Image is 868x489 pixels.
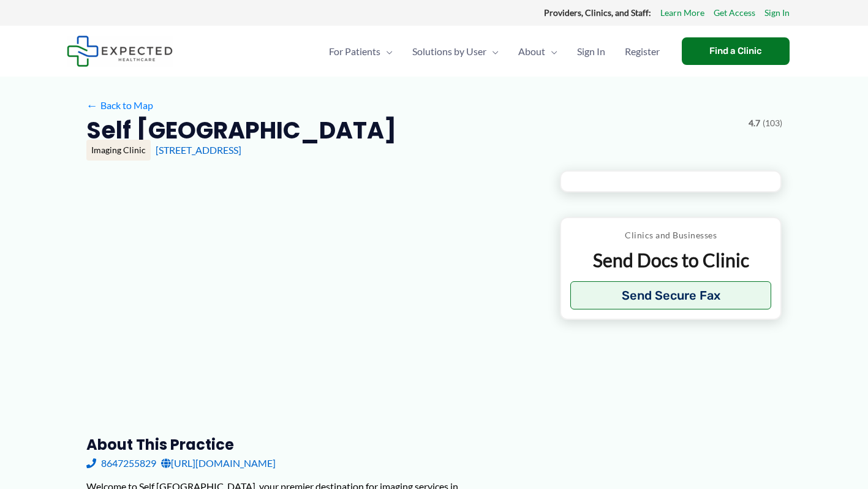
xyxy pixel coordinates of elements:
nav: Primary Site Navigation [319,30,670,73]
span: Register [625,30,660,73]
h2: Self [GEOGRAPHIC_DATA] [86,115,396,145]
a: For PatientsMenu Toggle [319,30,402,73]
span: ← [86,99,98,111]
a: AboutMenu Toggle [508,30,567,73]
a: 8647255829 [86,454,156,472]
a: Learn More [660,5,704,21]
a: [STREET_ADDRESS] [156,144,241,156]
span: 4.7 [749,115,760,131]
a: Solutions by UserMenu Toggle [402,30,508,73]
span: Menu Toggle [486,30,499,73]
a: Sign In [567,30,615,73]
span: About [518,30,545,73]
h3: About this practice [86,435,540,454]
a: Find a Clinic [682,37,790,65]
span: (103) [763,115,782,131]
a: Get Access [714,5,755,21]
a: ←Back to Map [86,96,153,115]
span: Menu Toggle [380,30,393,73]
div: Imaging Clinic [86,140,151,161]
p: Send Docs to Clinic [570,248,772,272]
a: Sign In [764,5,790,21]
span: Solutions by User [412,30,486,73]
button: Send Secure Fax [570,281,772,309]
a: Register [615,30,670,73]
p: Clinics and Businesses [570,227,772,243]
strong: Providers, Clinics, and Staff: [544,7,651,18]
img: Expected Healthcare Logo - side, dark font, small [67,36,173,67]
span: Sign In [577,30,605,73]
a: [URL][DOMAIN_NAME] [161,454,276,472]
span: Menu Toggle [545,30,557,73]
span: For Patients [329,30,380,73]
